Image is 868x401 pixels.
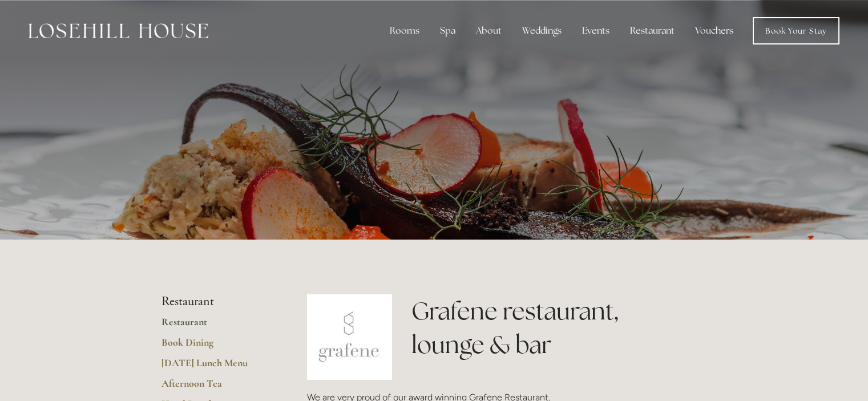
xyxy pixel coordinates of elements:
[686,19,742,42] a: Vouchers
[162,357,271,377] a: [DATE] Lunch Menu
[621,19,684,42] div: Restaurant
[573,19,619,42] div: Events
[411,294,706,362] h1: Grafene restaurant, lounge & bar
[753,17,839,44] a: Book Your Stay
[162,315,271,336] a: Restaurant
[467,19,511,42] div: About
[513,19,571,42] div: Weddings
[162,377,271,398] a: Afternoon Tea
[29,23,208,38] img: Losehill House
[431,19,465,42] div: Spa
[162,336,271,357] a: Book Dining
[162,294,271,309] li: Restaurant
[381,19,429,42] div: Rooms
[307,294,393,380] img: grafene.jpg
